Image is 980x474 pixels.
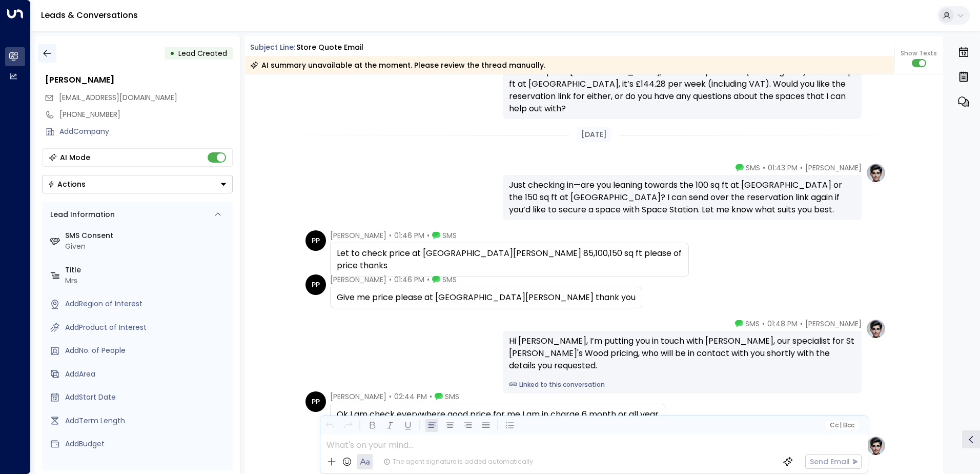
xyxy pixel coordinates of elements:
img: profile-logo.png [866,436,886,456]
div: AddRegion of Interest [65,299,229,309]
span: Subject Line: [250,42,295,52]
label: Source [65,462,229,473]
span: [PERSON_NAME] [805,163,862,173]
span: [PERSON_NAME] [330,274,386,285]
div: AI Mode [60,152,90,163]
span: • [430,391,432,402]
span: SMS [746,163,760,173]
label: Title [65,265,229,275]
div: PP [305,391,326,412]
span: [EMAIL_ADDRESS][DOMAIN_NAME] [59,92,177,103]
img: profile-logo.png [866,319,886,339]
div: The agent signature is added automatically [383,457,533,466]
div: Lead Information [47,209,115,220]
span: | [840,422,842,429]
div: Hi [PERSON_NAME], I’m putting you in touch with [PERSON_NAME], our specialist for St [PERSON_NAME... [509,335,855,372]
button: Redo [341,419,354,432]
span: • [763,163,765,173]
div: [DATE] [577,127,611,142]
span: starry_thai@icloud.com [59,92,177,103]
div: Actions [48,180,86,189]
div: Ok I am check everywhere good price for me I am in charge 6 month or all year [337,408,659,421]
button: Actions [42,175,233,193]
div: PP [305,230,326,251]
span: • [389,230,392,241]
span: 02:44 PM [394,391,427,402]
span: SMS [442,274,457,285]
div: AddStart Date [65,392,229,403]
span: 01:43 PM [768,163,798,173]
img: profile-logo.png [866,163,886,183]
span: SMS [445,391,459,402]
a: Leads & Conversations [41,9,138,21]
span: • [800,319,803,329]
span: 01:46 PM [394,274,424,285]
div: AI summary unavailable at the moment. Please review the thread manually. [250,60,545,70]
div: AddBudget [65,439,229,449]
span: • [800,163,803,173]
div: [PERSON_NAME] [45,74,233,86]
div: Button group with a nested menu [42,175,233,193]
div: AddNo. of People [65,345,229,356]
div: AddCompany [59,126,233,137]
div: Mrs [65,275,229,286]
label: SMS Consent [65,230,229,241]
div: [PHONE_NUMBER] [59,109,233,120]
div: For 100 sq ft at [GEOGRAPHIC_DATA], it’s £59.82 per week (including VAT). For 150 sq ft at [GEOGR... [509,66,855,115]
span: • [427,230,430,241]
span: Show Texts [901,49,937,58]
span: SMS [745,319,760,329]
span: [PERSON_NAME] [330,391,386,402]
span: 01:48 PM [767,319,798,329]
span: • [389,274,392,285]
span: Lead Created [178,48,227,58]
span: [PERSON_NAME] [330,230,386,241]
div: Let to check price at [GEOGRAPHIC_DATA][PERSON_NAME] 85,100,150 sq ft please of price thanks [337,247,682,272]
span: 01:46 PM [394,230,424,241]
span: SMS [442,230,457,241]
span: • [427,274,430,285]
div: AddProduct of Interest [65,322,229,333]
div: • [170,44,175,63]
span: Cc Bcc [829,422,854,429]
div: AddTerm Length [65,416,229,426]
span: [PERSON_NAME] [805,319,862,329]
div: Given [65,241,229,252]
div: Just checking in—are you leaning towards the 100 sq ft at [GEOGRAPHIC_DATA] or the 150 sq ft at [... [509,179,855,216]
div: Store Quote Email [296,42,363,53]
div: PP [305,274,326,295]
span: • [389,391,392,402]
button: Undo [323,419,336,432]
span: • [762,319,765,329]
button: Cc|Bcc [825,421,858,430]
div: Give me price please at [GEOGRAPHIC_DATA][PERSON_NAME] thank you [337,291,636,304]
div: AddArea [65,369,229,380]
a: Linked to this conversation [509,380,855,389]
